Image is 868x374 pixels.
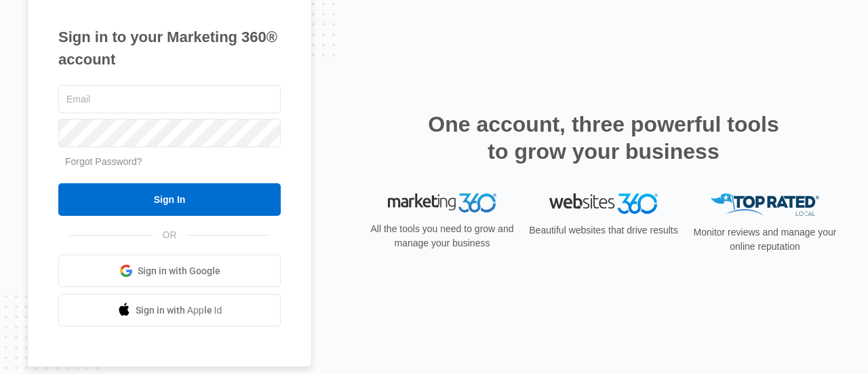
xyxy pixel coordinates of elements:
[58,85,281,113] input: Email
[138,264,220,278] span: Sign in with Google
[136,303,222,318] span: Sign in with Apple Id
[366,222,518,250] p: All the tools you need to grow and manage your business
[65,156,142,167] a: Forgot Password?
[711,193,819,216] img: Top Rated Local
[528,223,679,238] p: Beautiful websites that drive results
[58,26,281,71] h1: Sign in to your Marketing 360® account
[58,255,281,287] a: Sign in with Google
[58,294,281,326] a: Sign in with Apple Id
[424,111,783,165] h2: One account, three powerful tools to grow your business
[153,228,186,242] span: OR
[549,193,658,213] img: Websites 360
[388,193,496,212] img: Marketing 360
[58,183,281,216] input: Sign In
[689,225,841,254] p: Monitor reviews and manage your online reputation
